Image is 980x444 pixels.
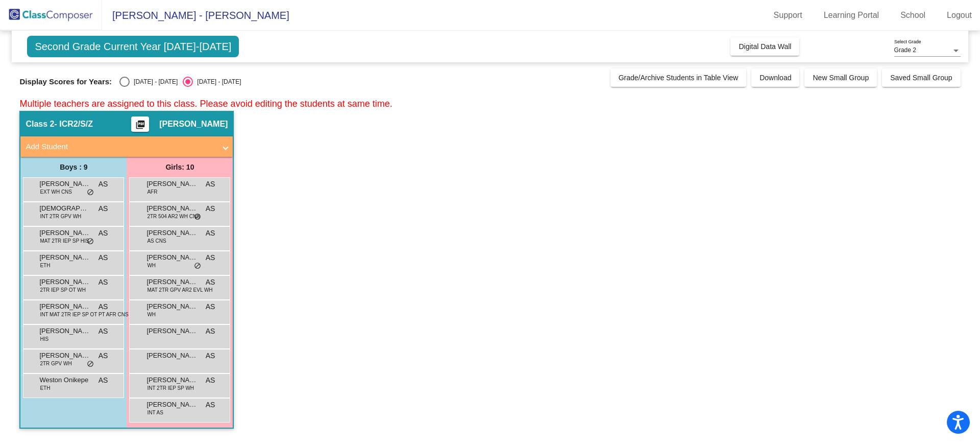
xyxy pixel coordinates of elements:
span: [PERSON_NAME] [146,203,198,214]
button: Saved Small Group [882,68,960,87]
span: Grade 2 [894,46,916,54]
a: Learning Portal [816,7,888,24]
span: Digital Data Wall [739,42,791,51]
mat-expansion-panel-header: Add Student [20,136,233,157]
span: [PERSON_NAME] [146,375,198,385]
span: AS [206,179,215,190]
span: Second Grade Current Year [DATE]-[DATE] [27,36,239,57]
span: INT 2TR GPV WH [40,213,81,220]
div: Boys : 9 [20,157,127,177]
span: [PERSON_NAME] - [PERSON_NAME] [102,7,289,24]
span: [PERSON_NAME] [146,400,198,410]
span: AS [206,228,215,239]
span: 2TR 504 AR2 WH CNS [147,213,200,220]
button: New Small Group [804,68,877,87]
span: Download [759,74,791,82]
span: AS [206,326,215,337]
span: HIS [40,335,48,343]
span: INT AS [147,409,163,416]
div: [DATE] - [DATE] [130,77,178,86]
span: do_not_disturb_alt [87,189,94,197]
span: [PERSON_NAME] [39,301,90,312]
span: [PERSON_NAME] [146,277,198,287]
span: [PERSON_NAME] [39,252,90,263]
span: WH [147,262,156,269]
span: Multiple teachers are assigned to this class. Please avoid editing the students at same time. [19,99,392,109]
span: [PERSON_NAME] [39,179,90,189]
a: Logout [939,7,980,24]
span: INT 2TR IEP SP WH [147,384,194,392]
span: [PERSON_NAME] [146,179,198,189]
span: ETH [40,384,50,392]
span: AS [206,301,215,312]
mat-radio-group: Select an option [119,77,241,87]
span: AS [99,326,108,337]
span: [PERSON_NAME] [39,350,90,361]
span: Class 2 [26,119,54,129]
a: School [892,7,934,24]
span: AS [206,400,215,410]
span: [DEMOGRAPHIC_DATA][PERSON_NAME] [39,203,90,214]
span: INT MAT 2TR IEP SP OT PT AFR CNS [40,311,128,318]
span: EXT WH CNS [40,188,72,196]
span: do_not_disturb_alt [87,360,94,368]
span: AS [99,252,108,263]
a: Support [766,7,811,24]
span: AS [99,228,108,239]
mat-icon: picture_as_pdf [134,120,146,134]
span: AS [206,203,215,214]
span: AS [99,301,108,312]
span: MAT 2TR GPV AR2 EVL WH [147,286,212,294]
span: [PERSON_NAME] [146,252,198,263]
span: Weston Onikepe [39,375,90,385]
span: - ICR2/S/Z [54,119,93,129]
span: [PERSON_NAME] [39,228,90,238]
span: [PERSON_NAME] [39,326,90,336]
span: AS [99,203,108,214]
span: do_not_disturb_alt [194,213,201,221]
span: AS [99,179,108,190]
span: Saved Small Group [890,74,952,82]
button: Grade/Archive Students in Table View [610,68,747,87]
span: AS [206,350,215,361]
span: [PERSON_NAME] [146,350,198,361]
span: AS [99,350,108,361]
span: WH [147,311,156,318]
span: AS [206,375,215,386]
span: [PERSON_NAME] [146,326,198,336]
span: do_not_disturb_alt [194,262,201,270]
span: [PERSON_NAME] [146,228,198,238]
span: AS [206,277,215,288]
span: MAT 2TR IEP SP HIS [40,237,89,245]
span: [PERSON_NAME][MEDICAL_DATA] [146,301,198,312]
button: Digital Data Wall [730,37,799,56]
button: Download [751,68,799,87]
span: Grade/Archive Students in Table View [619,74,739,82]
span: AFR [147,188,157,196]
span: [PERSON_NAME] [39,277,90,287]
span: do_not_disturb_alt [87,238,94,246]
mat-panel-title: Add Student [26,141,215,153]
span: 2TR IEP SP OT WH [40,286,85,294]
span: ETH [40,262,50,269]
button: Print Students Details [131,116,149,132]
span: 2TR GPV WH [40,360,71,367]
div: Girls: 10 [127,157,233,177]
span: AS [206,252,215,263]
span: AS [99,375,108,386]
div: [DATE] - [DATE] [193,77,241,86]
span: AS [99,277,108,288]
span: [PERSON_NAME] [159,119,228,129]
span: AS CNS [147,237,166,245]
span: New Small Group [813,74,869,82]
span: Display Scores for Years: [19,77,112,86]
